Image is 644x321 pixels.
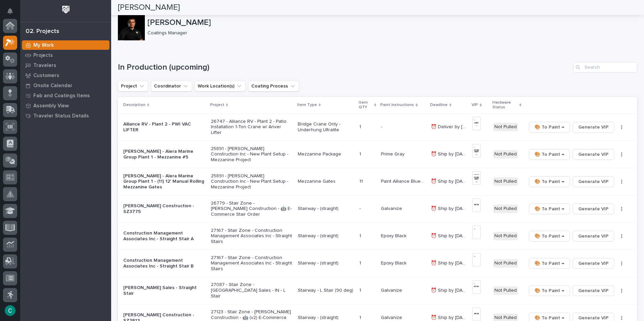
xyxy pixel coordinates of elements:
[359,205,362,212] p: -
[211,228,292,245] p: 27167 - Stair Zone - Construction Management Associates Inc - Straight Stairs
[118,81,148,92] button: Project
[211,119,292,136] p: 26747 - Alliance RV - Plant 2 - Patio Installation 1-Ton Crane w/ Anver Lifter
[493,286,518,295] div: Not Pulled
[529,258,570,269] button: 🎨 To Paint →
[151,81,192,92] button: Coordinator
[381,123,384,130] p: -
[359,259,362,266] p: 1
[381,177,427,184] p: Paint Alliance Blue* (custom)
[535,123,564,131] span: 🎨 To Paint →
[20,101,111,111] a: Assembly View
[431,205,469,212] p: ⏰ Ship by 10/6/25
[535,205,564,213] span: 🎨 To Paint →
[20,60,111,70] a: Travelers
[60,3,72,16] img: Workspace Logo
[431,314,469,321] p: ⏰ Ship by 10/7/25
[529,204,570,214] button: 🎨 To Paint →
[298,179,354,184] p: Mezzanine Gates
[118,168,637,195] tr: [PERSON_NAME] - Alera Marine Group Plant 1 - (11) 12' Manual Rolling Mezzanine Gates25891 - [PERS...
[118,277,637,304] tr: [PERSON_NAME] Sales - Straight Stair27087 - Stair Zone - [GEOGRAPHIC_DATA] Sales - IN - L StairSt...
[8,8,17,19] div: Notifications
[26,28,59,35] div: 02. Projects
[33,83,72,89] p: Onsite Calendar
[431,259,469,266] p: ⏰ Ship by 10/6/25
[578,205,609,213] span: Generate VIP
[529,285,570,296] button: 🎨 To Paint →
[381,232,408,239] p: Epoxy Black
[381,150,406,157] p: Prime Gray
[359,150,362,157] p: 1
[33,103,69,109] p: Assembly View
[20,91,111,101] a: Fab and Coatings Items
[211,282,292,299] p: 27087 - Stair Zone - [GEOGRAPHIC_DATA] Sales - IN - L Stair
[123,121,205,133] p: Alliance RV - Plant 2 - PWI VAC LIFTER
[359,177,364,184] p: 11
[381,259,408,266] p: Epoxy Black
[195,81,246,92] button: Work Location(s)
[118,222,637,250] tr: Construction Management Associates Inc - Straight Stair A27167 - Stair Zone - Construction Manage...
[123,149,205,160] p: [PERSON_NAME] - Alera Marine Group Plant 1 - Mezzanine #5
[493,123,518,131] div: Not Pulled
[529,231,570,242] button: 🎨 To Paint →
[148,30,632,36] p: Coatings Manager
[33,63,56,69] p: Travelers
[298,151,354,157] p: Mezzanine Package
[493,177,518,186] div: Not Pulled
[578,287,609,295] span: Generate VIP
[431,177,469,184] p: ⏰ Ship by 9/30/25
[535,287,564,295] span: 🎨 To Paint →
[578,150,609,158] span: Generate VIP
[211,173,292,190] p: 25891 - [PERSON_NAME] Construction Inc - New Plant Setup - Mezzanine Project
[359,232,362,239] p: 1
[431,150,469,157] p: ⏰ Ship by 9/26/25
[359,123,362,130] p: 1
[381,205,404,212] p: Galvanize
[211,255,292,272] p: 27167 - Stair Zone - Construction Management Associates Inc - Straight Stairs
[535,178,564,186] span: 🎨 To Paint →
[123,230,205,242] p: Construction Management Associates Inc - Straight Stair A
[573,149,614,160] button: Generate VIP
[33,113,89,119] p: Traveler Status Details
[492,99,518,111] p: Hardware Status
[20,111,111,121] a: Traveler Status Details
[381,314,404,321] p: Galvanize
[380,101,414,109] p: Paint Instructions
[472,101,478,109] p: VIP
[535,150,564,158] span: 🎨 To Paint →
[298,121,354,133] p: Bridge Crane Only - Underhung Ultralite
[493,232,518,240] div: Not Pulled
[248,81,299,92] button: Coating Process
[123,173,205,190] p: [PERSON_NAME] - Alera Marine Group Plant 1 - (11) 12' Manual Rolling Mezzanine Gates
[123,285,205,296] p: [PERSON_NAME] Sales - Straight Stair
[529,176,570,187] button: 🎨 To Paint →
[493,205,518,213] div: Not Pulled
[573,62,637,73] input: Search
[298,288,354,293] p: Stairway - L Stair (90 deg)
[573,204,614,214] button: Generate VIP
[535,232,564,240] span: 🎨 To Paint →
[3,304,17,318] button: users-avatar
[578,259,609,267] span: Generate VIP
[573,122,614,133] button: Generate VIP
[359,99,373,111] p: Item QTY
[123,203,205,215] p: [PERSON_NAME] Construction - SZ3775
[381,286,404,293] p: Galvanize
[118,250,637,277] tr: Construction Management Associates Inc - Straight Stair B27167 - Stair Zone - Construction Manage...
[20,40,111,50] a: My Work
[298,260,354,266] p: Stairway - (straight)
[573,176,614,187] button: Generate VIP
[210,101,224,109] p: Project
[20,50,111,60] a: Projects
[148,18,635,28] p: [PERSON_NAME]
[33,52,53,59] p: Projects
[529,149,570,160] button: 🎨 To Paint →
[3,4,17,18] button: Notifications
[430,101,448,109] p: Deadline
[359,286,362,293] p: 1
[118,3,180,12] h2: [PERSON_NAME]
[578,123,609,131] span: Generate VIP
[298,315,354,321] p: Stairway - (straight)
[33,73,59,79] p: Customers
[211,201,292,217] p: 26779 - Stair Zone - [PERSON_NAME] Construction - 🤖 E-Commerce Stair Order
